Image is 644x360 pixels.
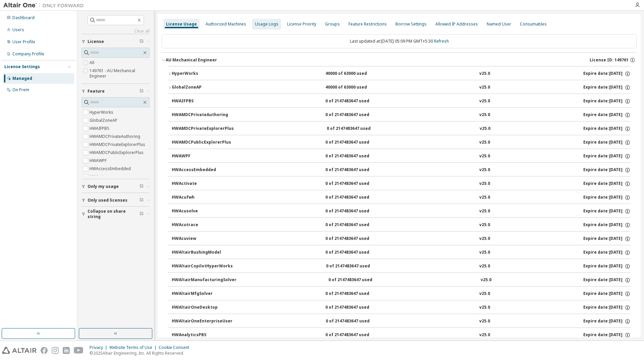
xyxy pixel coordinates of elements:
div: HWAcufwh [172,195,232,201]
div: v25.0 [479,98,490,104]
div: 0 of 2147483647 used [325,208,386,214]
button: HWAcutrace0 of 2147483647 usedv25.0Expire date:[DATE] [172,218,631,233]
div: 0 of 2147483647 used [325,222,386,228]
div: HWAltairOneDesktop [172,305,232,311]
div: v25.0 [479,291,490,297]
button: HWAltairCopilotHyperWorks0 of 2147483647 usedv25.0Expire date:[DATE] [172,259,631,274]
button: Feature [82,84,150,99]
div: Expire date: [DATE] [583,126,631,132]
div: Expire date: [DATE] [583,208,631,214]
button: HWAnalyticsPBS0 of 2147483647 usedv25.0Expire date:[DATE] [172,328,631,343]
div: 0 of 2147483647 used [325,291,386,297]
div: Expire date: [DATE] [583,318,631,324]
button: HWAIFPBS0 of 2147483647 usedv25.0Expire date:[DATE] [172,94,631,109]
div: 0 of 2147483647 used [325,305,386,311]
button: HWAltairManufacturingSolver0 of 2147483647 usedv25.0Expire date:[DATE] [172,273,631,288]
span: Clear filter [140,89,144,94]
label: 149761 - AU Mechanical Engineer [90,67,150,80]
div: HWAcutrace [172,222,232,228]
div: v25.0 [479,112,490,118]
div: Usage Logs [255,21,278,27]
div: 0 of 2147483647 used [325,250,386,256]
div: HWAMDCPublicExplorerPlus [172,140,232,146]
div: Consumables [520,21,547,27]
div: v25.0 [479,318,490,324]
div: HWAltairCopilotHyperWorks [172,263,233,269]
button: HWAWPF0 of 2147483647 usedv25.0Expire date:[DATE] [172,149,631,164]
div: Expire date: [DATE] [583,277,631,283]
button: HWAcuview0 of 2147483647 usedv25.0Expire date:[DATE] [172,232,631,246]
div: HWAltairManufacturingSolver [172,277,236,283]
button: HyperWorks40000 of 63000 usedv25.0Expire date:[DATE] [168,66,631,81]
img: linkedin.svg [63,347,70,354]
div: HWAcuview [172,236,232,242]
div: v25.0 [479,85,490,91]
img: youtube.svg [74,347,84,354]
div: Privacy [90,345,109,350]
button: HWAMDCPublicExplorerPlus0 of 2147483647 usedv25.0Expire date:[DATE] [172,135,631,150]
div: v25.0 [479,236,490,242]
div: v25.0 [479,71,490,77]
div: Dashboard [12,15,35,20]
span: Feature [88,89,105,94]
button: AU Mechanical EngineerLicense ID: 149761 [162,53,637,67]
div: HWAltairBushingModel [172,250,232,256]
label: HyperWorks [90,108,115,116]
div: v25.0 [479,153,490,159]
div: HWAltairOneEnterpriseUser [172,318,232,324]
div: 0 of 2147483647 used [325,236,386,242]
img: altair_logo.svg [2,347,37,354]
div: 0 of 2147483647 used [325,98,386,104]
label: All [90,59,96,67]
div: 0 of 2147483647 used [326,263,386,269]
div: Website Terms of Use [109,345,159,350]
div: HWAccessEmbedded [172,167,232,173]
div: Last updated at: [DATE] 05:09 PM GMT+5:30 [162,34,637,48]
div: HWAcusolve [172,208,232,214]
div: Allowed IP Addresses [435,21,478,27]
div: Expire date: [DATE] [583,250,631,256]
div: Expire date: [DATE] [583,112,631,118]
span: License ID: 149761 [590,57,629,63]
button: HWAccessEmbedded0 of 2147483647 usedv25.0Expire date:[DATE] [172,163,631,177]
button: HWAltairBushingModel0 of 2147483647 usedv25.0Expire date:[DATE] [172,245,631,260]
div: Cookie Consent [159,345,193,350]
span: Only my usage [88,184,119,189]
p: © 2025 Altair Engineering, Inc. All Rights Reserved. [90,350,193,356]
button: Collapse on share string [82,207,150,221]
div: v25.0 [479,195,490,201]
div: Expire date: [DATE] [583,98,631,104]
div: HWAnalyticsPBS [172,332,232,338]
div: Borrow Settings [395,21,427,27]
span: License [88,39,104,44]
button: Only my usage [82,179,150,194]
button: HWAMDCPrivateAuthoring0 of 2147483647 usedv25.0Expire date:[DATE] [172,108,631,122]
div: HWAIFPBS [172,98,232,104]
div: Company Profile [12,51,44,57]
div: On Prem [12,87,29,93]
a: Refresh [434,38,449,44]
div: v25.0 [479,167,490,173]
div: Groups [325,21,340,27]
button: HWAltairMfgSolver0 of 2147483647 usedv25.0Expire date:[DATE] [172,287,631,301]
img: facebook.svg [41,347,48,354]
label: HWAccessEmbedded [90,165,132,173]
div: Expire date: [DATE] [583,140,631,146]
div: Users [12,27,24,33]
div: HWAMDCPrivateExplorerPlus [172,126,234,132]
span: Only used licenses [88,198,127,203]
div: Expire date: [DATE] [583,85,631,91]
div: 0 of 2147483647 used [325,181,386,187]
div: 0 of 2147483647 used [325,195,386,201]
div: 0 of 2147483647 used [326,318,386,324]
button: Only used licenses [82,193,150,208]
img: Altair One [3,2,87,9]
div: HWAWPF [172,153,232,159]
div: User Profile [12,39,35,45]
div: 0 of 2147483647 used [325,332,386,338]
div: 40000 of 63000 used [325,71,386,77]
button: HWActivate0 of 2147483647 usedv25.0Expire date:[DATE] [172,176,631,191]
div: AU Mechanical Engineer [166,57,217,63]
div: v25.0 [479,222,490,228]
div: 0 of 2147483647 used [328,277,389,283]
